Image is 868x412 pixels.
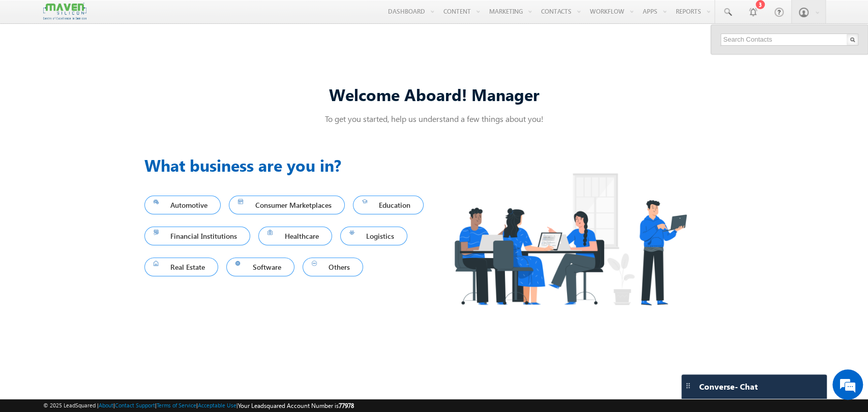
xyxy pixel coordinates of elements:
textarea: Type your message and hit 'Enter' [13,94,186,304]
h3: What business are you in? [144,153,434,177]
span: Logistics [349,229,399,243]
span: Education [362,198,415,212]
span: Converse - Chat [699,382,758,391]
a: About [99,402,113,408]
span: Financial Institutions [154,229,242,243]
div: Minimize live chat window [167,5,191,29]
em: Start Chat [138,313,185,327]
img: Industry.png [434,153,706,325]
img: d_60004797649_company_0_60004797649 [17,53,43,67]
img: Custom Logo [43,3,86,20]
span: Automotive [154,198,212,212]
span: Your Leadsquared Account Number is [238,402,354,409]
span: © 2025 LeadSquared | | | | | [43,401,354,410]
div: Chat with us now [53,53,171,67]
p: To get you started, help us understand a few things about you! [144,113,724,124]
input: Search Contacts [721,34,858,46]
a: Acceptable Use [198,402,236,408]
span: Software [235,260,285,274]
a: Terms of Service [157,402,196,408]
span: Healthcare [267,229,323,243]
span: Others [312,260,354,274]
span: Consumer Marketplaces [238,198,336,212]
div: Welcome Aboard! Manager [144,83,724,105]
img: carter-drag [684,382,692,390]
a: Contact Support [115,402,155,408]
span: Real Estate [154,260,209,274]
span: 77978 [339,402,354,409]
